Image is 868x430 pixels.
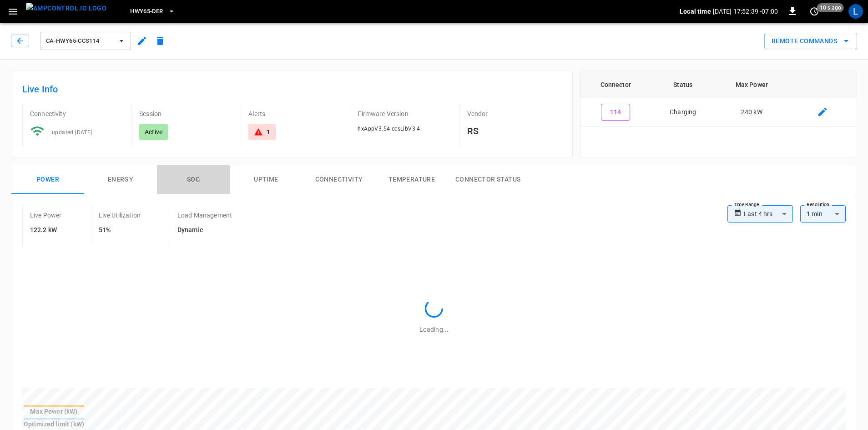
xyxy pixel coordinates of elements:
p: Vendor [467,109,561,118]
span: Loading... [419,326,449,333]
label: Time Range [734,201,759,208]
span: 10 s ago [817,3,844,12]
button: Connector Status [448,165,528,194]
p: Live Power [30,211,62,220]
span: updated [DATE] [52,129,92,136]
button: SOC [157,165,230,194]
p: [DATE] 17:52:39 -07:00 [713,7,778,16]
button: 114 [601,104,630,121]
table: connector table [580,71,857,126]
button: Power [11,165,84,194]
th: Status [651,71,715,98]
span: HWY65-DER [130,6,163,17]
p: Alerts [248,109,343,118]
th: Max Power [715,71,788,98]
button: Connectivity [303,165,375,194]
label: Resolution [807,201,829,208]
button: Remote Commands [764,33,857,50]
td: Charging [651,98,715,126]
div: remote commands options [764,33,857,50]
div: profile-icon [848,4,863,19]
h6: RS [467,124,561,138]
button: Temperature [375,165,448,194]
h6: Live Info [22,82,561,96]
button: ca-hwy65-ccs114 [40,32,131,50]
h6: 122.2 kW [30,225,62,235]
div: Last 4 hrs [744,205,793,223]
h6: Dynamic [177,225,232,235]
span: hxAppV3.54-ccsLibV3.4 [358,126,420,132]
button: HWY65-DER [126,3,178,20]
button: set refresh interval [807,4,822,19]
p: Session [139,109,233,118]
div: 1 [267,127,270,137]
td: 240 kW [715,98,788,126]
p: Load Management [177,211,232,220]
span: ca-hwy65-ccs114 [46,36,113,46]
div: 1 min [800,205,846,223]
p: Connectivity [30,109,124,118]
img: ampcontrol.io logo [26,3,106,14]
p: Firmware Version [358,109,452,118]
th: Connector [580,71,651,98]
p: Live Utilization [99,211,141,220]
button: Uptime [230,165,303,194]
h6: 51% [99,225,141,235]
p: Active [145,127,162,137]
button: Energy [84,165,157,194]
p: Local time [680,7,711,16]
